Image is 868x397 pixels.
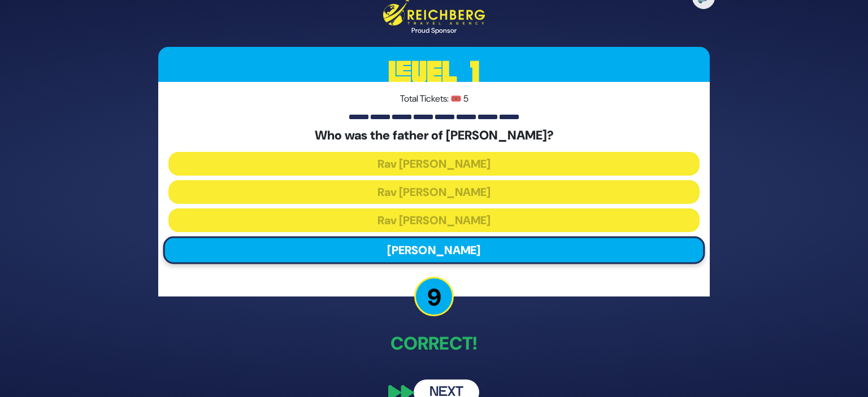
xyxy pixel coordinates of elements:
[168,180,700,204] button: Rav [PERSON_NAME]
[168,208,700,232] button: Rav [PERSON_NAME]
[168,128,700,143] h5: Who was the father of [PERSON_NAME]?
[158,330,710,357] p: Correct!
[168,152,700,176] button: Rav [PERSON_NAME]
[414,277,454,316] p: 9
[158,47,710,98] h3: Level 1
[163,236,705,264] button: [PERSON_NAME]
[383,25,485,36] div: Proud Sponsor
[168,92,700,106] p: Total Tickets: 🎟️ 5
